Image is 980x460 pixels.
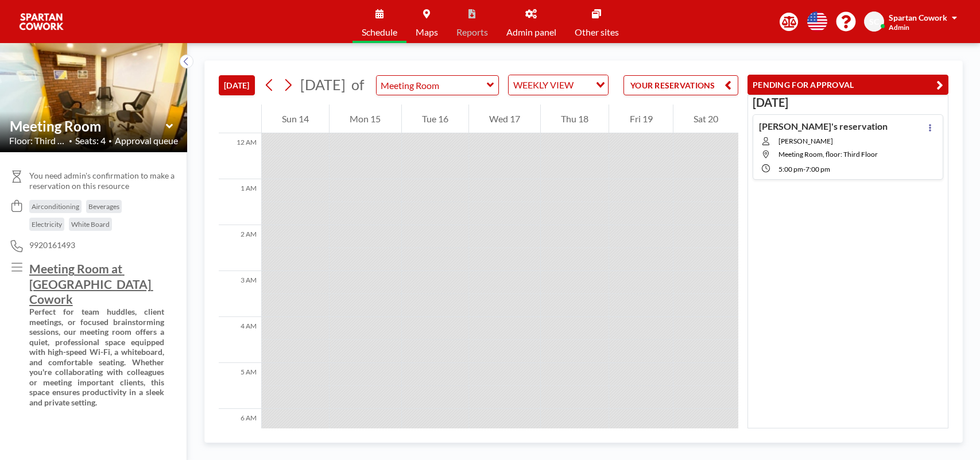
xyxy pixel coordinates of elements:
div: 12 AM [219,133,261,179]
strong: Perfect for team huddles, client meetings, or focused brainstorming sessions, our meeting room of... [29,307,166,407]
span: You need admin's confirmation to make a reservation on this resource [29,171,178,191]
div: 6 AM [219,409,261,455]
span: of [351,76,364,94]
span: Reports [456,28,488,37]
div: 4 AM [219,317,261,363]
span: Floor: Third Flo... [9,135,66,146]
button: YOUR RESERVATIONS [623,75,738,95]
span: Other sites [575,28,619,37]
input: Meeting Room [10,118,166,134]
span: White Board [71,220,110,229]
img: organization-logo [18,10,64,33]
span: Spartan Cowork [889,13,947,22]
span: [DATE] [300,76,346,93]
span: [PERSON_NAME] [778,137,890,145]
div: Sat 20 [673,105,738,133]
div: Fri 19 [609,105,672,133]
span: Admin panel [506,28,556,37]
button: PENDING FOR APPROVAL [747,75,948,95]
span: Approval queue [115,135,178,146]
span: Schedule [362,28,397,37]
span: • [109,137,112,145]
span: WEEKLY VIEW [511,78,576,92]
button: [DATE] [219,75,255,95]
div: Wed 17 [469,105,540,133]
input: Search for option [577,78,589,92]
span: Maps [416,28,438,37]
span: Meeting Room, floor: Third Floor [778,150,878,159]
span: • [69,137,72,145]
span: Admin [889,23,909,32]
span: 9920161493 [29,240,75,250]
span: - [803,165,805,173]
h4: [PERSON_NAME]'s reservation [759,121,888,132]
span: 7:00 PM [805,165,830,173]
div: 5 AM [219,363,261,409]
div: Search for option [509,75,608,95]
div: Thu 18 [541,105,609,133]
span: SC [869,17,879,27]
div: 2 AM [219,225,261,271]
u: Meeting Room at [GEOGRAPHIC_DATA] Cowork [29,261,153,306]
span: 5:00 PM [778,165,803,173]
div: 3 AM [219,271,261,317]
div: Tue 16 [402,105,468,133]
div: Sun 14 [262,105,329,133]
h3: [DATE] [753,95,943,110]
span: Beverages [88,202,119,211]
span: Electricity [32,220,62,229]
div: 1 AM [219,179,261,225]
span: Airconditioning [32,202,79,211]
input: Meeting Room [377,76,487,95]
div: Mon 15 [330,105,401,133]
span: Seats: 4 [75,135,106,146]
